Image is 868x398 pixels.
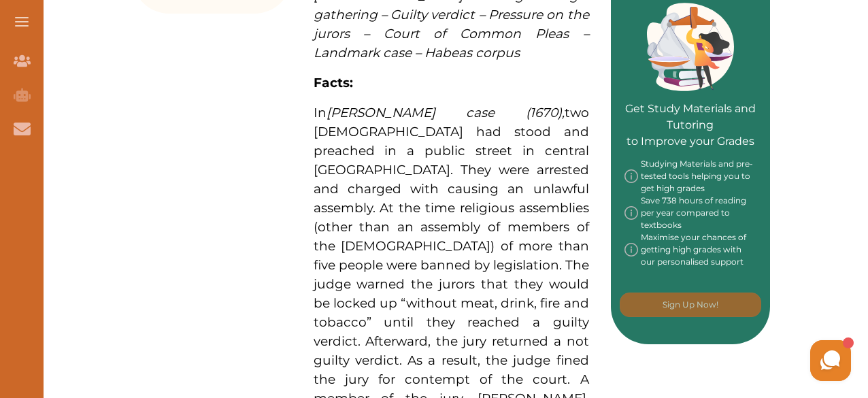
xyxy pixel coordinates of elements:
span: In [314,105,565,120]
iframe: HelpCrunch [541,337,854,384]
img: info-img [624,195,638,231]
em: [PERSON_NAME] case (1670), [327,105,565,120]
div: Studying Materials and pre-tested tools helping you to get high grades [624,158,757,195]
strong: Facts: [314,75,353,90]
button: [object Object] [620,293,761,317]
div: Maximise your chances of getting high grades with our personalised support [624,231,757,268]
p: Get Study Materials and Tutoring to Improve your Grades [624,63,757,150]
img: Green card image [647,3,734,91]
p: Sign Up Now! [663,299,718,311]
img: info-img [624,158,638,195]
div: Save 738 hours of reading per year compared to textbooks [624,195,757,231]
img: info-img [624,231,638,268]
